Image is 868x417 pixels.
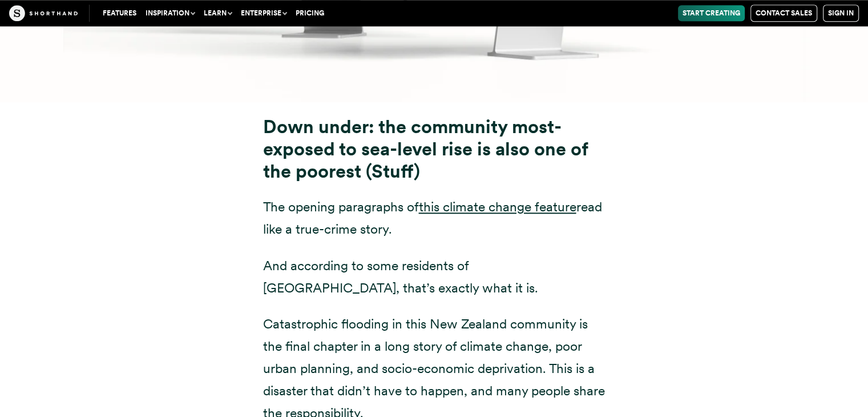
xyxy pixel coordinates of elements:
[678,5,745,21] a: Start Creating
[291,5,329,21] a: Pricing
[263,115,588,182] strong: Down under: the community most-exposed to sea-level rise is also one of the poorest (Stuff)
[236,5,291,21] button: Enterprise
[9,5,78,21] img: The Craft
[141,5,199,21] button: Inspiration
[263,196,605,240] p: The opening paragraphs of read like a true-crime story.
[823,5,859,22] a: Sign in
[98,5,141,21] a: Features
[419,199,576,215] a: this climate change feature
[263,255,605,299] p: And according to some residents of [GEOGRAPHIC_DATA], that’s exactly what it is.
[750,5,817,22] a: Contact Sales
[199,5,236,21] button: Learn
